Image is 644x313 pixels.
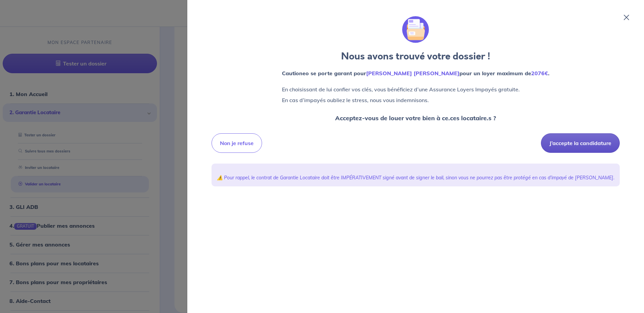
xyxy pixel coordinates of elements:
[282,70,549,77] strong: Cautioneo se porte garant pour pour un loyer maximum de .
[541,133,620,153] button: J’accepte la candidature
[335,114,496,122] strong: Acceptez-vous de louer votre bien à ce.ces locataire.s ?
[402,16,429,43] img: illu_folder.svg
[217,174,614,181] p: ⚠️ Pour rappel, le contrat de Garantie Locataire doit être IMPÉRATIVEMENT signé avant de signer l...
[282,84,549,105] p: En choisissant de lui confier vos clés, vous bénéficiez d’une Assurance Loyers Impayés gratuite. ...
[341,50,490,63] strong: Nous avons trouvé votre dossier !
[531,70,548,77] em: 2076€
[366,70,459,77] em: [PERSON_NAME] [PERSON_NAME]
[212,133,262,153] button: Non je refuse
